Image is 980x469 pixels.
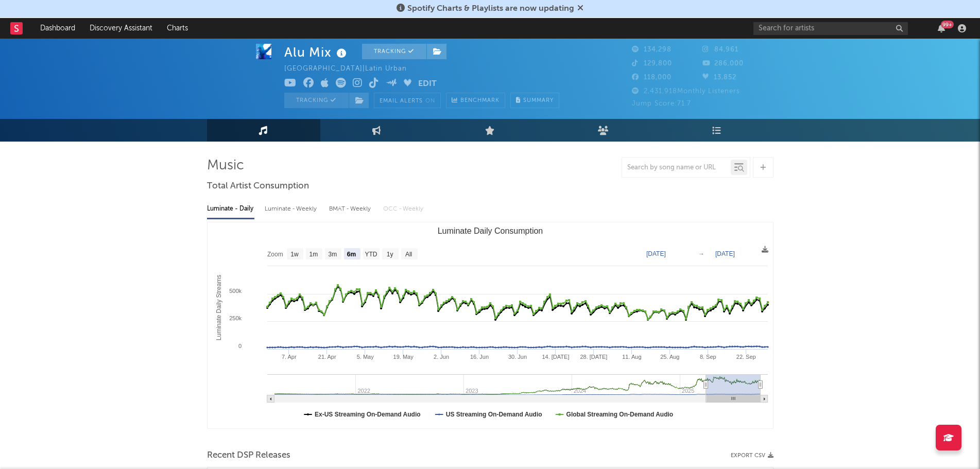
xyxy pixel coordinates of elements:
[753,22,908,35] input: Search for artists
[160,18,195,39] a: Charts
[938,24,945,32] button: 99+
[632,88,740,95] span: 2,431,918 Monthly Listeners
[425,98,435,104] em: On
[229,315,242,321] text: 250k
[510,93,559,108] button: Summary
[215,275,222,340] text: Luminate Daily Streams
[374,93,441,108] button: Email AlertsOn
[208,222,773,428] svg: Luminate Daily Consumption
[267,251,283,258] text: Zoom
[418,78,437,91] button: Edit
[207,449,290,462] span: Recent DSP Releases
[542,354,569,360] text: 14. [DATE]
[386,251,393,258] text: 1y
[698,250,704,257] text: →
[580,354,607,360] text: 28. [DATE]
[265,200,319,218] div: Luminate - Weekly
[446,93,505,108] a: Benchmark
[445,411,542,418] text: US Streaming On-Demand Audio
[702,46,738,53] span: 84,961
[207,180,309,193] span: Total Artist Consumption
[632,100,691,107] span: Jump Score: 71.7
[699,354,716,360] text: 8. Sep
[632,46,672,53] span: 134,298
[460,95,500,107] span: Benchmark
[33,18,82,39] a: Dashboard
[328,251,337,258] text: 3m
[284,93,349,108] button: Tracking
[315,411,421,418] text: Ex-US Streaming On-Demand Audio
[632,74,672,81] span: 118,000
[470,354,488,360] text: 16. Jun
[508,354,526,360] text: 30. Jun
[566,411,673,418] text: Global Streaming On-Demand Audio
[407,5,574,13] span: Spotify Charts & Playlists are now updating
[577,5,583,13] span: Dismiss
[281,354,296,360] text: 7. Apr
[437,227,543,235] text: Luminate Daily Consumption
[715,250,735,257] text: [DATE]
[941,21,954,28] div: 99 +
[284,44,349,61] div: Alu Mix
[82,18,160,39] a: Discovery Assistant
[284,63,419,75] div: [GEOGRAPHIC_DATA] | Latin Urban
[434,354,449,360] text: 2. Jun
[356,354,374,360] text: 5. May
[660,354,679,360] text: 25. Aug
[622,354,641,360] text: 11. Aug
[731,453,773,459] button: Export CSV
[347,251,355,258] text: 6m
[632,60,672,67] span: 129,800
[646,250,666,257] text: [DATE]
[405,251,411,258] text: All
[318,354,336,360] text: 21. Apr
[702,74,736,81] span: 13,852
[309,251,318,258] text: 1m
[238,343,241,349] text: 0
[365,251,377,258] text: YTD
[362,44,426,59] button: Tracking
[229,288,242,294] text: 500k
[393,354,414,360] text: 19. May
[702,60,744,67] span: 286,000
[622,164,731,172] input: Search by song name or URL
[290,251,299,258] text: 1w
[329,200,373,218] div: BMAT - Weekly
[736,354,755,360] text: 22. Sep
[523,98,554,103] span: Summary
[207,200,254,218] div: Luminate - Daily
